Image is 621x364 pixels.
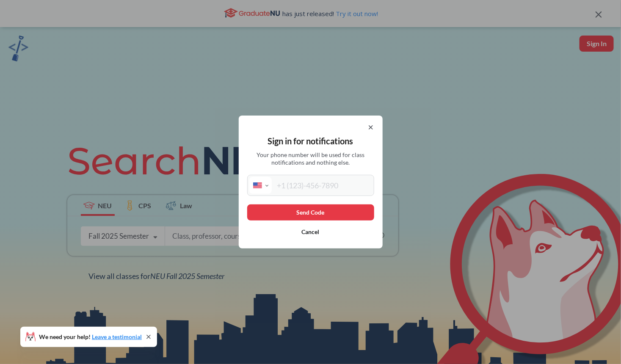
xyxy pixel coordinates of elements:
a: sandbox logo [8,36,28,64]
input: +1 (123)-456-7890 [272,177,372,194]
button: Cancel [247,224,374,240]
img: sandbox logo [8,36,28,61]
span: Sign in for notifications [268,136,353,146]
button: Send Code [247,204,374,221]
span: Your phone number will be used for class notifications and nothing else. [250,151,371,166]
a: Leave a testimonial [92,333,142,340]
span: We need your help! [39,334,142,340]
